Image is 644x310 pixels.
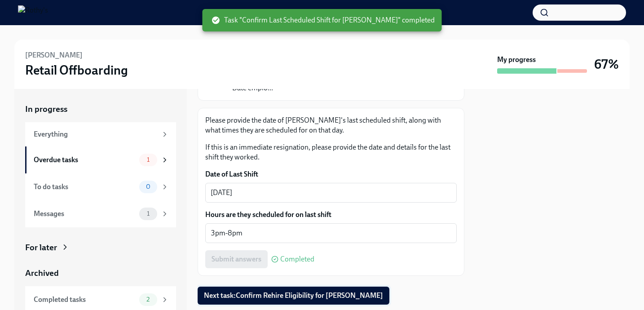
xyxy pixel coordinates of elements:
[25,103,176,115] a: In progress
[205,115,457,135] p: Please provide the date of [PERSON_NAME]'s last scheduled shift, along with what times they are s...
[211,187,451,198] textarea: [DATE]
[34,209,136,219] div: Messages
[34,182,136,192] div: To do tasks
[141,156,155,163] span: 1
[211,228,451,239] textarea: 3pm-8pm
[34,129,157,139] div: Everything
[25,50,83,60] h6: [PERSON_NAME]
[212,15,435,25] span: Task "Confirm Last Scheduled Shift for [PERSON_NAME]" completed
[205,210,457,220] label: Hours are they scheduled for on last shift
[25,62,128,78] h3: Retail Offboarding
[25,267,176,279] a: Archived
[198,287,389,305] button: Next task:Confirm Rehire Eligibility for [PERSON_NAME]
[25,122,176,146] a: Everything
[205,142,457,162] p: If this is an immediate resignation, please provide the date and details for the last shift they ...
[594,56,619,72] h3: 67%
[205,169,457,179] label: Date of Last Shift
[141,296,155,303] span: 2
[34,295,136,305] div: Completed tasks
[204,291,383,300] span: Next task : Confirm Rehire Eligibility for [PERSON_NAME]
[25,146,176,173] a: Overdue tasks1
[141,210,155,217] span: 1
[34,155,136,165] div: Overdue tasks
[25,242,176,253] a: For later
[280,256,314,263] span: Completed
[25,242,57,253] div: For later
[25,200,176,227] a: Messages1
[18,5,48,20] img: Rothy's
[141,183,156,190] span: 0
[497,55,536,65] strong: My progress
[25,173,176,200] a: To do tasks0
